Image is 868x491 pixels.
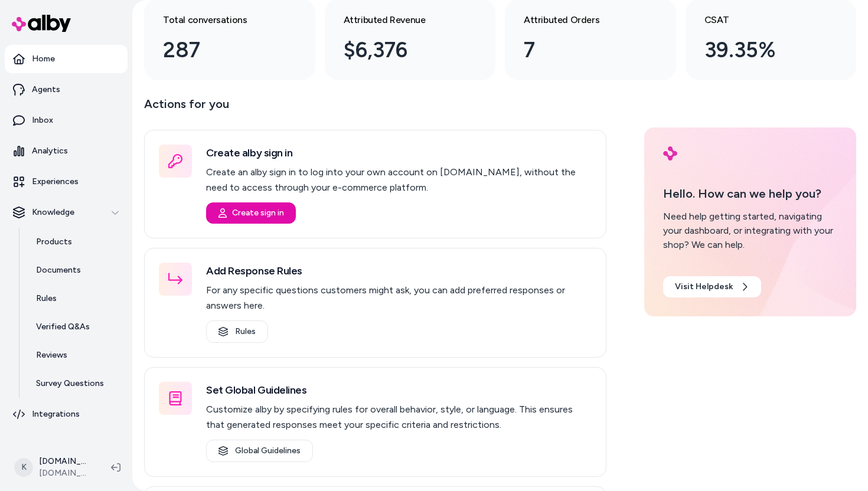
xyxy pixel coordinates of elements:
[39,467,92,479] span: [DOMAIN_NAME]
[163,13,278,27] h3: Total conversations
[704,34,819,66] div: 39.35%
[36,349,67,361] p: Reviews
[206,440,313,462] a: Global Guidelines
[206,263,592,279] h3: Add Response Rules
[5,168,128,196] a: Experiences
[206,382,592,398] h3: Set Global Guidelines
[32,207,74,218] p: Knowledge
[36,321,90,333] p: Verified Q&As
[36,236,72,248] p: Products
[36,293,57,305] p: Rules
[32,176,79,188] p: Experiences
[524,13,638,27] h3: Attributed Orders
[5,106,128,135] a: Inbox
[206,283,592,313] p: For any specific questions customers might ask, you can add preferred responses or answers here.
[704,13,819,27] h3: CSAT
[24,313,128,341] a: Verified Q&As
[5,198,128,227] button: Knowledge
[5,76,128,104] a: Agents
[32,114,53,126] p: Inbox
[32,53,55,65] p: Home
[206,320,268,343] a: Rules
[206,145,592,161] h3: Create alby sign in
[5,400,128,428] a: Integrations
[32,145,68,157] p: Analytics
[36,264,81,276] p: Documents
[24,228,128,256] a: Products
[5,45,128,73] a: Home
[144,94,606,123] p: Actions for you
[14,458,33,477] span: K
[5,137,128,165] a: Analytics
[7,449,102,486] button: K[DOMAIN_NAME] Shopify[DOMAIN_NAME]
[32,84,60,96] p: Agents
[12,15,71,32] img: alby Logo
[663,146,677,161] img: alby Logo
[39,456,92,467] p: [DOMAIN_NAME] Shopify
[24,341,128,369] a: Reviews
[163,34,278,66] div: 287
[206,202,296,224] button: Create sign in
[663,185,837,202] p: Hello. How can we help you?
[24,369,128,398] a: Survey Questions
[36,378,104,389] p: Survey Questions
[344,13,458,27] h3: Attributed Revenue
[663,210,837,252] div: Need help getting started, navigating your dashboard, or integrating with your shop? We can help.
[206,402,592,433] p: Customize alby by specifying rules for overall behavior, style, or language. This ensures that ge...
[24,256,128,284] a: Documents
[524,34,638,66] div: 7
[206,165,592,195] p: Create an alby sign in to log into your own account on [DOMAIN_NAME], without the need to access ...
[663,276,761,297] a: Visit Helpdesk
[24,284,128,313] a: Rules
[32,408,80,420] p: Integrations
[344,34,458,66] div: $6,376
